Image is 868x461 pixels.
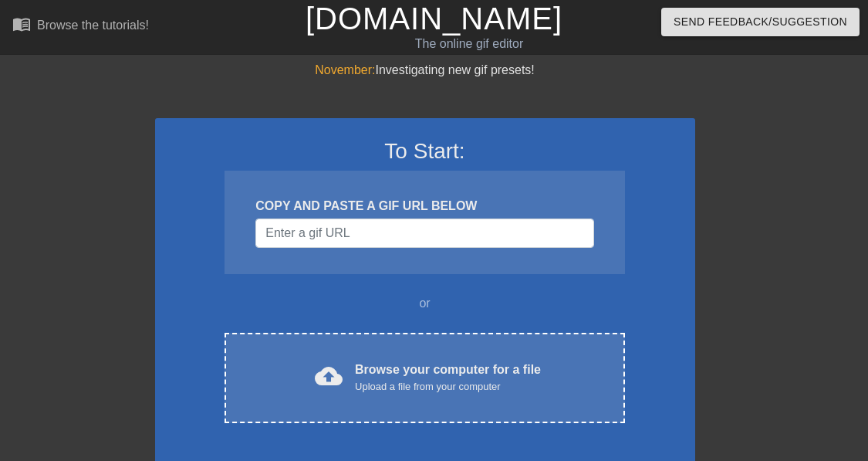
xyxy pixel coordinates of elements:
span: Send Feedback/Suggestion [674,12,847,32]
span: menu_book [12,15,31,33]
div: Browse the tutorials! [37,19,149,32]
div: Investigating new gif presets! [155,61,695,80]
input: Username [255,219,593,248]
span: November: [315,63,375,76]
div: or [195,294,655,313]
span: cloud_upload [315,362,343,390]
h3: To Start: [175,138,675,164]
a: [DOMAIN_NAME] [306,2,562,36]
div: Browse your computer for a file [355,361,541,395]
div: Upload a file from your computer [355,379,541,395]
button: Send Feedback/Suggestion [661,8,860,36]
a: Browse the tutorials! [12,15,149,39]
div: The online gif editor [297,35,641,53]
div: COPY AND PASTE A GIF URL BELOW [255,197,593,215]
